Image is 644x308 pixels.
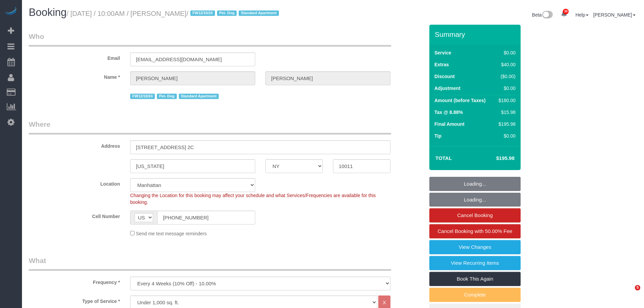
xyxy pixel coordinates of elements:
a: View Recurring Items [429,256,521,270]
label: Cell Number [24,211,125,220]
span: FW12/10/24 [190,10,215,16]
span: Send me text message reminders [136,231,207,236]
div: $195.98 [496,121,516,127]
div: $15.98 [496,109,516,116]
div: $0.00 [496,85,516,92]
a: Cancel Booking with 50.00% Fee [429,224,521,238]
label: Tip [434,133,442,139]
span: 30 [563,9,569,14]
label: Final Amount [434,121,464,127]
input: Cell Number [157,211,255,224]
h3: Summary [435,30,517,38]
span: Cancel Booking with 50.00% Fee [438,228,512,234]
label: Location [24,178,125,187]
a: Help [575,12,589,18]
input: Last Name [265,71,390,85]
h4: $195.98 [476,156,515,161]
a: Beta [532,12,553,18]
a: Book This Again [429,272,521,286]
input: First Name [130,71,255,85]
strong: Total [435,155,452,161]
small: / [DATE] / 10:00AM / [PERSON_NAME] [67,10,281,17]
span: Pet- Dog [217,10,237,16]
div: $180.00 [496,97,516,104]
a: [PERSON_NAME] [593,12,636,18]
label: Extras [434,61,449,68]
span: Pet- Dog [157,94,176,99]
span: Booking [29,6,67,18]
iframe: Intercom live chat [621,285,637,301]
span: Standard Apartment [179,94,219,99]
label: Name * [24,71,125,80]
label: Email [24,52,125,62]
div: ($0.00) [496,73,516,80]
label: Type of Service * [24,295,125,305]
legend: What [29,256,391,271]
img: New interface [542,11,553,20]
legend: Where [29,119,391,135]
input: Email [130,52,255,66]
div: $0.00 [496,49,516,56]
span: 5 [635,285,640,290]
label: Tax @ 8.88% [434,109,463,116]
label: Address [24,140,125,149]
label: Service [434,49,451,56]
span: Standard Apartment [239,10,279,16]
a: View Changes [429,240,521,254]
a: Cancel Booking [429,208,521,222]
label: Frequency * [24,277,125,286]
input: City [130,159,255,173]
div: $0.00 [496,133,516,139]
img: Automaid Logo [4,7,18,16]
label: Adjustment [434,85,460,92]
label: Discount [434,73,455,80]
span: Changing the Location for this booking may affect your schedule and what Services/Frequencies are... [130,193,376,205]
span: FW12/10/24 [130,94,155,99]
legend: Who [29,31,391,47]
span: / [186,10,281,17]
a: 30 [557,7,571,22]
input: Zip Code [333,159,390,173]
label: Amount (before Taxes) [434,97,485,104]
div: $40.00 [496,61,516,68]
